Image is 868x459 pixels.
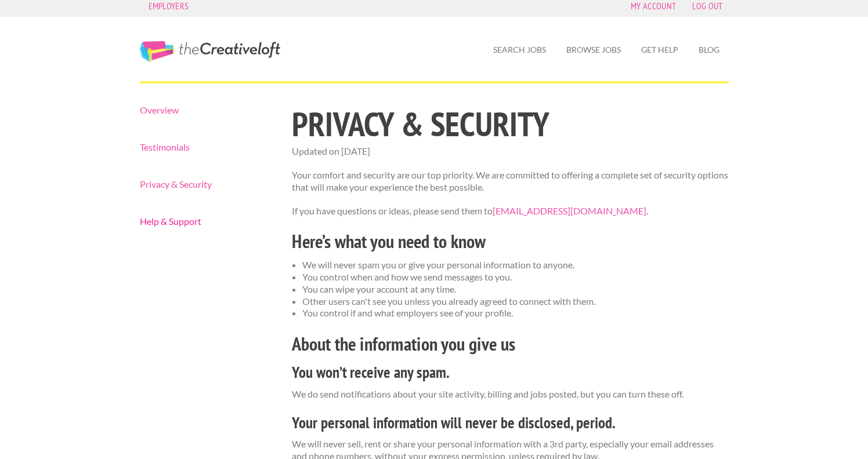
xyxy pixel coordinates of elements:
a: Browse Jobs [557,37,630,63]
li: You control when and how we send messages to you. [302,271,729,283]
a: Testimonials [140,143,272,152]
h1: Privacy & Security [292,107,729,141]
li: We will never spam you or give your personal information to anyone. [302,259,729,271]
li: You can wipe your account at any time. [302,283,729,296]
li: You control if and what employers see of your profile. [302,307,729,319]
li: Other users can't see you unless you already agreed to connect with them. [302,296,729,308]
a: Blog [689,37,729,63]
a: Search Jobs [484,37,555,63]
a: Help & Support [140,217,272,226]
h2: About the information you give us [292,331,729,357]
h3: Your personal information will never be disclosed, period. [292,412,729,434]
p: Updated on [DATE] [292,145,729,158]
h2: Here’s what you need to know [292,228,729,254]
a: Overview [140,105,272,115]
p: If you have questions or ideas, please send them to . [292,205,729,217]
p: We do send notifications about your site activity, billing and jobs posted, but you can turn thes... [292,388,729,400]
a: Get Help [632,37,688,63]
h3: You won’t receive any spam. [292,362,729,384]
a: [EMAIL_ADDRESS][DOMAIN_NAME] [493,205,646,216]
p: Your comfort and security are our top priority. We are committed to offering a complete set of se... [292,169,729,194]
a: The Creative Loft [140,41,280,62]
a: Privacy & Security [140,180,272,189]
